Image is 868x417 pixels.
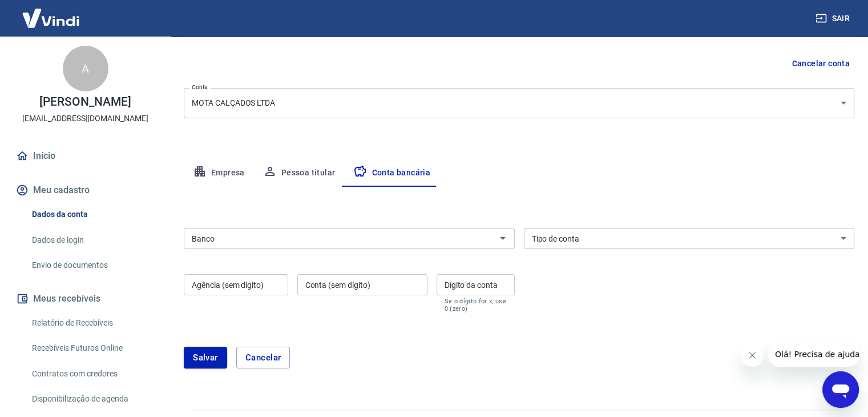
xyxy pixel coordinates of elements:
button: Cancelar conta [787,53,854,74]
button: Conta bancária [344,159,439,187]
button: Abrir [495,230,511,246]
label: Conta [192,83,208,91]
div: A [63,46,108,91]
a: Contratos com credores [27,362,157,386]
button: Salvar [184,347,227,368]
button: Sair [813,8,854,29]
a: Relatório de Recebíveis [27,311,157,335]
p: [PERSON_NAME] [39,96,131,108]
a: Envio de documentos [27,254,157,277]
iframe: Fechar mensagem [741,344,764,367]
a: Início [14,143,157,169]
p: Se o dígito for x, use 0 (zero) [445,298,507,312]
a: Dados de login [27,228,157,252]
iframe: Mensagem da empresa [768,342,859,367]
button: Pessoa titular [254,159,345,187]
div: MOTA CALÇADOS LTDA [184,88,854,118]
a: Recebíveis Futuros Online [27,336,157,360]
button: Meus recebíveis [14,286,157,311]
a: Disponibilização de agenda [27,387,157,411]
button: Meu cadastro [14,178,157,203]
button: Cancelar [236,347,290,368]
span: Olá! Precisa de ajuda? [7,8,96,17]
iframe: Botão para abrir a janela de mensagens [822,371,859,408]
button: Empresa [184,159,254,187]
img: Vindi [14,1,88,35]
p: [EMAIL_ADDRESS][DOMAIN_NAME] [22,113,148,125]
a: Dados da conta [27,203,157,226]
